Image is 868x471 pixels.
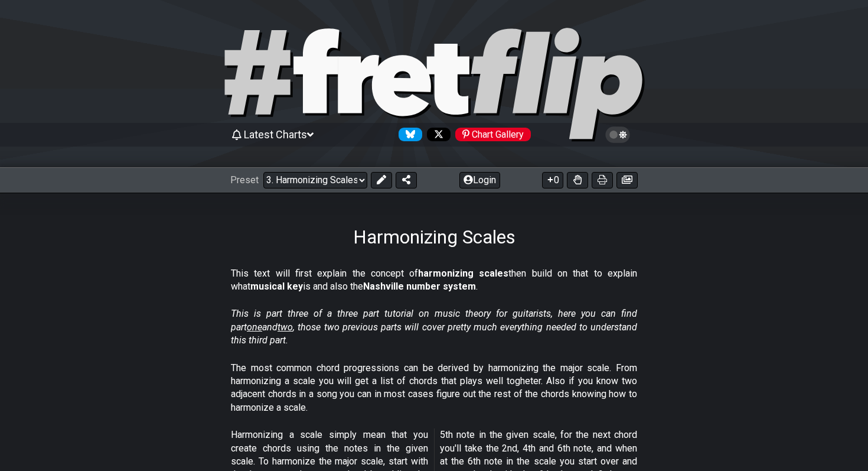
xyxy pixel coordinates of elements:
a: Follow #fretflip at X [422,128,451,141]
span: two [278,321,293,333]
p: The most common chord progressions can be derived by harmonizing the major scale. From harmonizin... [231,362,637,415]
button: Toggle Dexterity for all fretkits [567,172,588,189]
a: Follow #fretflip at Bluesky [394,128,422,141]
strong: musical key [250,281,303,292]
a: #fretflip at Pinterest [451,128,531,141]
span: Latest Charts [244,128,307,141]
button: 0 [542,172,563,189]
select: Preset [263,172,367,189]
button: Login [459,172,500,189]
em: This is part three of a three part tutorial on music theory for guitarists, here you can find par... [231,308,637,346]
button: Edit Preset [371,172,392,189]
h1: Harmonizing Scales [353,226,515,248]
span: Toggle light / dark theme [611,129,625,140]
span: one [247,321,262,333]
button: Print [592,172,613,189]
span: Preset [230,174,259,186]
strong: Nashville number system [363,281,476,292]
button: Create image [616,172,638,189]
div: Chart Gallery [455,128,531,141]
button: Share Preset [396,172,417,189]
strong: harmonizing scales [418,268,508,279]
p: This text will first explain the concept of then build on that to explain what is and also the . [231,267,637,294]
